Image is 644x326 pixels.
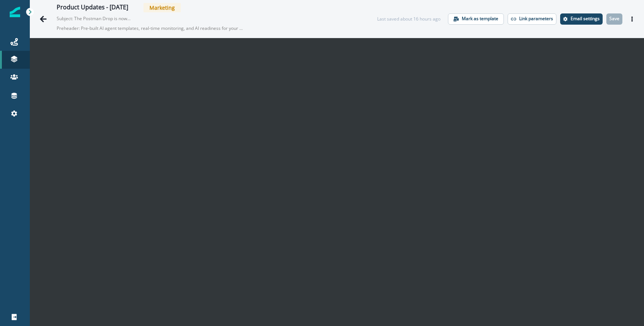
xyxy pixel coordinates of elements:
[36,12,51,27] button: Go back
[609,16,619,21] p: Save
[508,13,556,25] button: Link parameters
[448,13,504,25] button: Mark as template
[57,4,128,12] div: Product Updates - [DATE]
[143,3,181,12] span: Marketing
[606,13,622,25] button: Save
[10,7,20,17] img: Inflection
[377,16,441,22] div: Last saved about 16 hours ago
[57,22,243,35] p: Preheader: Pre-built AI agent templates, real-time monitoring, and AI readiness for your APIs
[626,13,638,25] button: Actions
[571,16,600,21] p: Email settings
[57,12,131,22] p: Subject: The Postman Drop is now Product Updates: [DATE] releases
[560,13,603,25] button: Settings
[462,16,498,21] p: Mark as template
[519,16,553,21] p: Link parameters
